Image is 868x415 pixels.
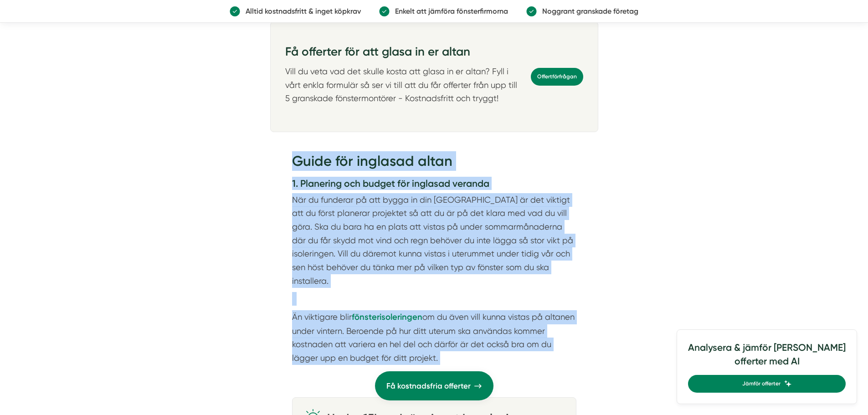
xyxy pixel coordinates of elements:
p: Alltid kostnadsfritt & inget köpkrav [240,5,361,17]
p: Noggrant granskade företag [537,5,638,17]
h2: Guide för inglasad altan [292,151,576,177]
a: Få kostnadsfria offerter [375,371,493,400]
a: Jämför offerter [688,375,846,393]
span: Jämför offerter [742,379,781,388]
p: Än viktigare blir om du även vill kunna vistas på altanen under vintern. Beroende på hur ditt ute... [292,310,576,365]
p: När du funderar på att bygga in din [GEOGRAPHIC_DATA] är det viktigt att du först planerar projek... [292,193,576,288]
p: Enkelt att jämföra fönsterfirmorna [390,5,508,17]
a: Offertförfrågan [531,68,583,86]
a: fönsterisoleringen [352,312,422,322]
h3: Få offerter för att glasa in er altan [285,44,520,65]
h4: Analysera & jämför [PERSON_NAME] offerter med AI [688,341,846,375]
span: Få kostnadsfria offerter [386,380,471,392]
p: Vill du veta vad det skulle kosta att glasa in er altan? Fyll i vårt enkla formulär så ser vi til... [285,65,520,105]
h4: 1. Planering och budget för inglasad veranda [292,177,576,193]
strong: fönsterisoleringen [352,312,422,322]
